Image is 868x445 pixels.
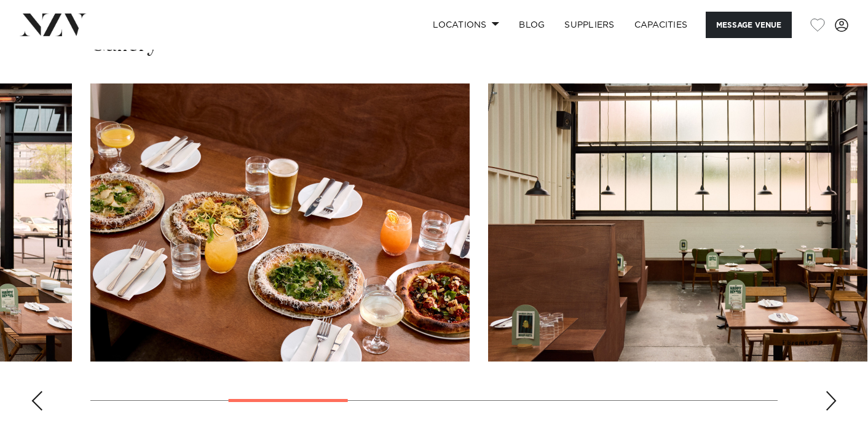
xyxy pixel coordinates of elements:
[706,12,792,38] button: Message Venue
[90,83,470,362] swiper-slide: 3 / 10
[423,12,509,38] a: Locations
[625,12,698,38] a: Capacities
[554,12,624,38] a: SUPPLIERS
[20,14,87,36] img: nzv-logo.png
[488,83,867,362] swiper-slide: 4 / 10
[509,12,554,38] a: BLOG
